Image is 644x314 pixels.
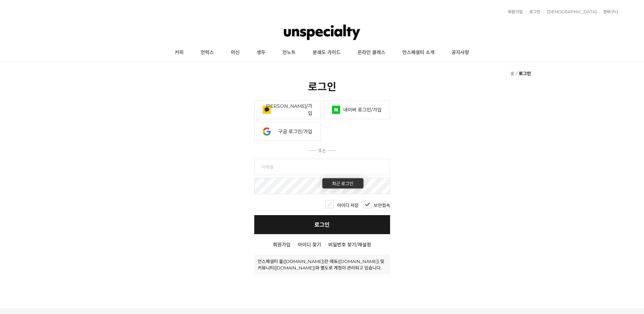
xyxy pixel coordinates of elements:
label: 비밀번호 [254,178,390,197]
strong: 로그인 [519,71,531,76]
label: 아이디 또는 이메일 [254,159,390,178]
a: 온라인 클래스 [349,44,394,61]
label: 보안접속 [374,202,390,208]
li: 현재 위치 [515,68,531,78]
a: 로그인 [526,10,540,14]
label: 아이디 저장 [337,202,358,208]
a: 로그인 [254,215,390,234]
a: 머신 [222,44,248,61]
a: 네이버 로그인/가입 [324,100,390,119]
a: 장바구니 [600,10,618,14]
a: 생두 [248,44,274,61]
a: 구글 로그인/가입 [254,122,321,141]
a: 회원가입 [273,242,291,248]
a: 언럭스 [192,44,222,61]
a: 비밀번호 찾기/재설정 [328,242,371,248]
a: 커피 [166,44,192,61]
a: 아이디 찾기 [298,242,321,248]
input: 이메일 [254,159,390,175]
a: 분쇄도 가이드 [304,44,349,61]
a: 회원가입 [504,10,523,14]
a: 언노트 [274,44,304,61]
a: 언스페셜티 소개 [394,44,443,61]
a: 홈 [511,71,514,76]
a: [PERSON_NAME]/가입 [254,100,321,119]
h2: 로그인 [113,78,531,93]
img: 언스페셜티 몰 [284,22,360,42]
div: 언스페셜티 몰([DOMAIN_NAME])은 에듀([DOMAIN_NAME]) 및 커뮤니티([DOMAIN_NAME])와 별도로 계정이 관리되고 있습니다. [258,258,387,271]
a: [DEMOGRAPHIC_DATA] [544,10,597,14]
a: 공지사항 [443,44,478,61]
